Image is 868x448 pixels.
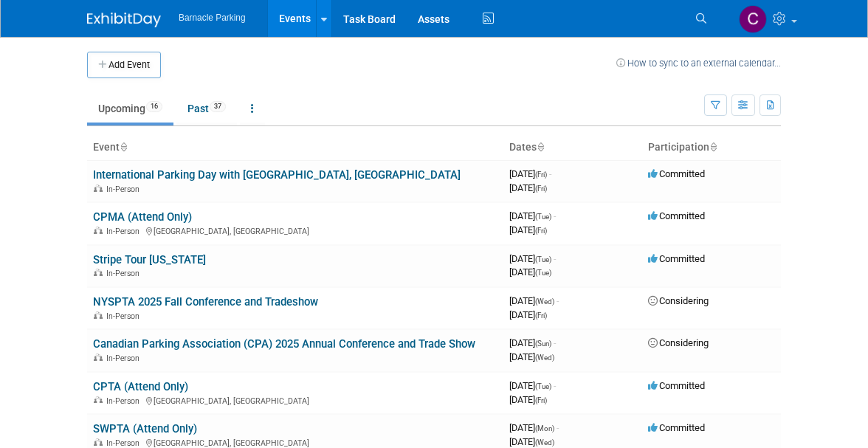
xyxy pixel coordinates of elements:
span: In-Person [106,311,144,321]
span: Considering [648,337,709,348]
span: (Mon) [535,424,554,433]
img: In-Person Event [94,269,103,276]
a: Sort by Participation Type [709,141,717,153]
th: Event [87,135,503,160]
span: (Tue) [535,269,551,277]
span: In-Person [106,438,144,448]
span: [DATE] [509,168,551,179]
span: [DATE] [509,210,556,221]
img: In-Person Event [94,311,103,319]
span: (Fri) [535,185,547,193]
span: [DATE] [509,182,547,193]
span: (Tue) [535,255,551,263]
div: [GEOGRAPHIC_DATA], [GEOGRAPHIC_DATA] [93,224,497,236]
span: (Sun) [535,340,551,348]
a: CPMA (Attend Only) [93,210,192,224]
img: ExhibitDay [87,13,161,27]
th: Dates [503,135,642,160]
span: [DATE] [509,422,559,433]
span: 16 [146,101,162,112]
span: (Fri) [535,170,547,179]
span: - [554,380,556,391]
span: [DATE] [509,436,554,447]
span: In-Person [106,227,144,236]
span: [DATE] [509,337,556,348]
img: In-Person Event [94,227,103,234]
a: Canadian Parking Association (CPA) 2025 Annual Conference and Trade Show [93,337,475,351]
a: Upcoming16 [87,94,173,123]
span: 37 [210,101,226,112]
span: (Fri) [535,311,547,320]
span: Barnacle Parking [179,13,246,23]
span: - [554,253,556,264]
img: In-Person Event [94,354,103,361]
span: [DATE] [509,224,547,235]
span: In-Person [106,354,144,363]
img: In-Person Event [94,185,103,192]
div: [GEOGRAPHIC_DATA], [GEOGRAPHIC_DATA] [93,394,497,406]
span: (Fri) [535,227,547,235]
span: Committed [648,380,705,391]
span: (Tue) [535,382,551,390]
span: [DATE] [509,351,554,362]
span: [DATE] [509,380,556,391]
span: (Tue) [535,213,551,221]
span: Committed [648,422,705,433]
span: [DATE] [509,295,559,306]
th: Participation [642,135,781,160]
img: In-Person Event [94,396,103,404]
span: Committed [648,253,705,264]
a: Sort by Event Name [120,141,127,153]
a: Past37 [176,94,237,123]
span: - [549,168,551,179]
span: (Fri) [535,396,547,404]
span: In-Person [106,396,144,406]
img: In-Person Event [94,438,103,446]
div: [GEOGRAPHIC_DATA], [GEOGRAPHIC_DATA] [93,436,497,448]
a: How to sync to an external calendar... [616,58,781,69]
a: Stripe Tour [US_STATE] [93,253,206,266]
span: In-Person [106,269,144,278]
button: Add Event [87,52,161,78]
span: - [554,210,556,221]
span: [DATE] [509,394,547,405]
a: NYSPTA 2025 Fall Conference and Tradeshow [93,295,318,309]
img: Cara Murray [739,5,767,33]
a: SWPTA (Attend Only) [93,422,197,435]
span: [DATE] [509,253,556,264]
span: - [557,422,559,433]
a: Sort by Start Date [537,141,544,153]
span: Committed [648,168,705,179]
span: [DATE] [509,309,547,320]
a: CPTA (Attend Only) [93,380,188,393]
span: Considering [648,295,709,306]
span: (Wed) [535,297,554,306]
a: International Parking Day with [GEOGRAPHIC_DATA], [GEOGRAPHIC_DATA] [93,168,461,182]
span: - [554,337,556,348]
span: Committed [648,210,705,221]
span: [DATE] [509,266,551,278]
span: In-Person [106,185,144,194]
span: (Wed) [535,354,554,362]
span: - [557,295,559,306]
span: (Wed) [535,438,554,447]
